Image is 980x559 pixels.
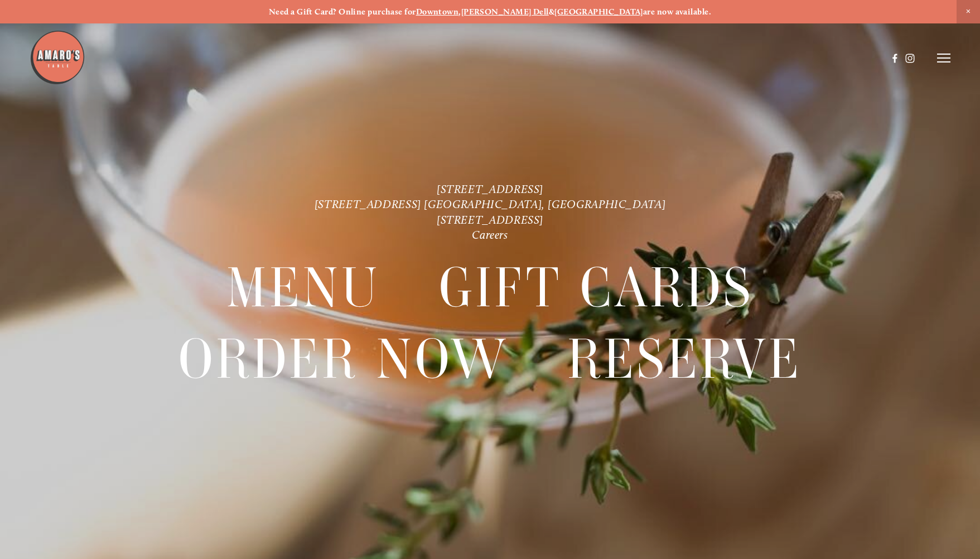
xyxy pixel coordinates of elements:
[461,7,549,17] a: [PERSON_NAME] Dell
[178,324,508,395] span: Order Now
[178,324,508,394] a: Order Now
[437,182,543,196] a: [STREET_ADDRESS]
[226,252,380,323] a: Menu
[226,252,380,324] span: Menu
[437,212,543,226] a: [STREET_ADDRESS]
[567,324,802,395] span: Reserve
[439,252,754,324] span: Gift Cards
[549,7,554,17] strong: &
[458,7,461,17] strong: ,
[416,7,459,17] a: Downtown
[554,7,643,17] a: [GEOGRAPHIC_DATA]
[439,252,754,323] a: Gift Cards
[30,30,85,85] img: Amaro's Table
[643,7,711,17] strong: are now available.
[315,197,665,211] a: [STREET_ADDRESS] [GEOGRAPHIC_DATA], [GEOGRAPHIC_DATA]
[567,324,802,394] a: Reserve
[269,7,416,17] strong: Need a Gift Card? Online purchase for
[472,228,508,242] a: Careers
